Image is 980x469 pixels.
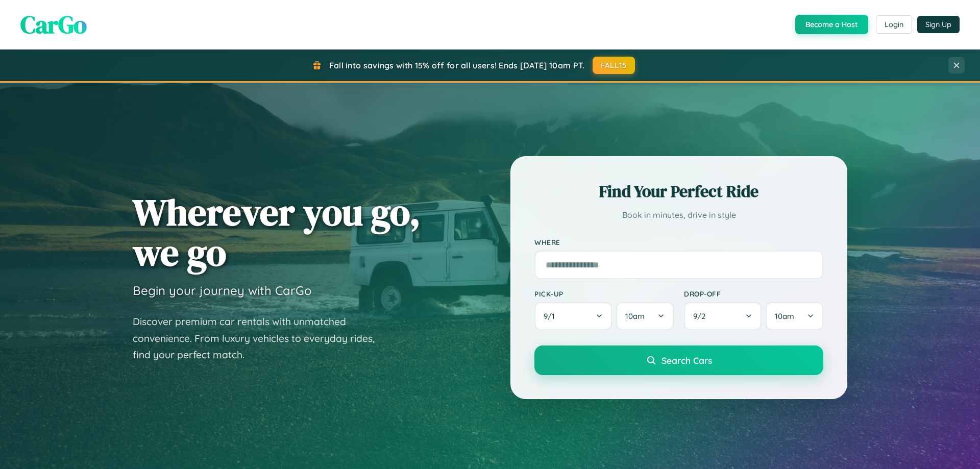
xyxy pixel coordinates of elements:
[534,302,612,330] button: 9/1
[20,8,87,41] span: CarGo
[593,57,635,74] button: FALL15
[133,283,312,298] h3: Begin your journey with CarGo
[661,355,712,366] span: Search Cars
[625,311,645,321] span: 10am
[534,180,823,203] h2: Find Your Perfect Ride
[329,60,585,70] span: Fall into savings with 15% off for all users! Ends [DATE] 10am PT.
[534,289,674,298] label: Pick-up
[544,311,560,321] span: 9 / 1
[684,302,762,330] button: 9/2
[775,311,794,321] span: 10am
[133,313,388,363] p: Discover premium car rentals with unmatched convenience. From luxury vehicles to everyday rides, ...
[534,208,823,223] p: Book in minutes, drive in style
[534,238,823,246] label: Where
[795,15,868,34] button: Become a Host
[133,192,421,273] h1: Wherever you go, we go
[766,302,823,330] button: 10am
[616,302,674,330] button: 10am
[684,289,823,298] label: Drop-off
[876,15,912,34] button: Login
[693,311,710,321] span: 9 / 2
[534,345,823,375] button: Search Cars
[917,16,960,33] button: Sign Up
